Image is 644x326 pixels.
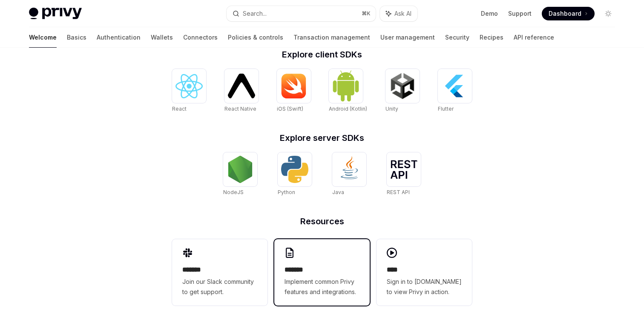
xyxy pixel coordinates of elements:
[329,69,367,113] a: Android (Kotlin)Android (Kotlin)
[601,7,615,20] button: Toggle dark mode
[227,156,254,183] img: NodeJS
[329,106,367,112] span: Android (Kotlin)
[293,27,370,48] a: Transaction management
[278,189,295,195] span: Python
[549,9,581,18] span: Dashboard
[336,156,363,183] img: Java
[183,27,218,48] a: Connectors
[280,73,308,99] img: iOS (Swift)
[385,69,420,113] a: UnityUnity
[172,134,472,142] h2: Explore server SDKs
[377,239,472,306] a: ****Sign in to [DOMAIN_NAME] to view Privy in action.
[441,72,469,100] img: Flutter
[277,106,303,112] span: iOS (Swift)
[172,69,206,113] a: ReactReact
[394,9,411,18] span: Ask AI
[228,74,255,98] img: React Native
[380,6,417,21] button: Ask AI
[380,27,435,48] a: User management
[274,239,370,306] a: **** **Implement common Privy features and integrations.
[223,189,244,195] span: NodeJS
[278,152,312,197] a: PythonPython
[514,27,554,48] a: API reference
[387,277,462,297] span: Sign in to [DOMAIN_NAME] to view Privy in action.
[332,70,359,102] img: Android (Kotlin)
[224,106,256,112] span: React Native
[438,106,454,112] span: Flutter
[390,160,417,179] img: REST API
[67,27,86,48] a: Basics
[362,10,371,17] span: ⌘ K
[172,50,472,59] h2: Explore client SDKs
[172,217,472,226] h2: Resources
[175,74,203,98] img: React
[227,6,376,21] button: Search...⌘K
[385,106,398,112] span: Unity
[285,277,359,297] span: Implement common Privy features and integrations.
[332,152,366,197] a: JavaJava
[389,72,416,100] img: Unity
[277,69,311,113] a: iOS (Swift)iOS (Swift)
[29,8,82,20] img: light logo
[480,27,503,48] a: Recipes
[281,156,308,183] img: Python
[438,69,472,113] a: FlutterFlutter
[228,27,283,48] a: Policies & controls
[182,277,257,297] span: Join our Slack community to get support.
[332,189,344,195] span: Java
[445,27,469,48] a: Security
[172,106,187,112] span: React
[172,239,267,306] a: **** **Join our Slack community to get support.
[97,27,141,48] a: Authentication
[224,69,259,113] a: React NativeReact Native
[542,7,595,20] a: Dashboard
[223,152,257,197] a: NodeJSNodeJS
[387,152,421,197] a: REST APIREST API
[151,27,173,48] a: Wallets
[29,27,57,48] a: Welcome
[387,189,410,195] span: REST API
[481,9,498,18] a: Demo
[508,9,532,18] a: Support
[243,9,267,19] div: Search...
